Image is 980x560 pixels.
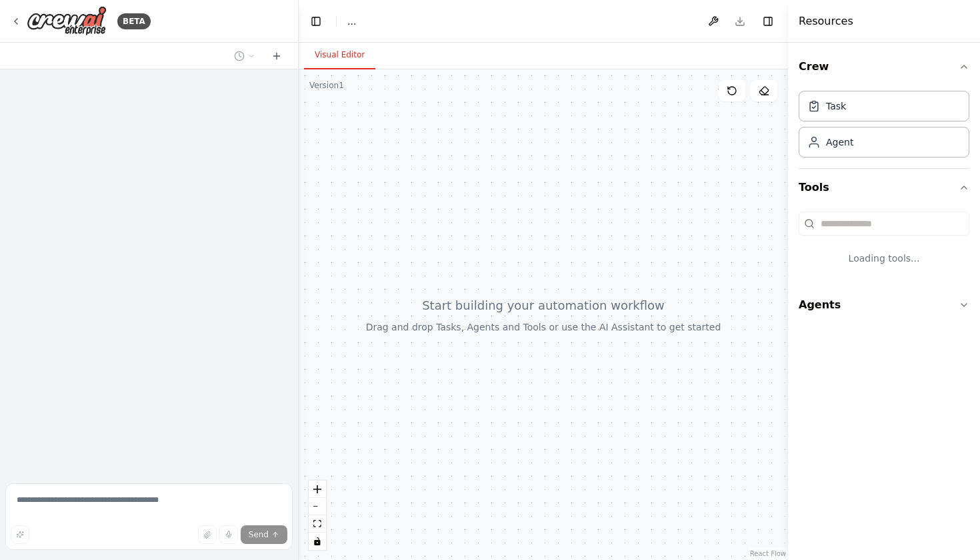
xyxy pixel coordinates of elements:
[309,515,326,533] button: fit view
[347,15,356,28] nav: breadcrumb
[309,481,326,498] button: zoom in
[799,286,969,324] button: Agents
[347,15,356,28] span: ...
[799,169,969,206] button: Tools
[219,525,238,544] button: Click to speak your automation idea
[229,48,261,64] button: Switch to previous chat
[759,12,777,31] button: Hide right sidebar
[266,48,287,64] button: Start a new chat
[750,550,786,557] a: React Flow attribution
[117,13,151,29] div: BETA
[309,498,326,515] button: zoom out
[304,41,375,69] button: Visual Editor
[309,533,326,550] button: toggle interactivity
[309,80,344,91] div: Version 1
[799,48,969,85] button: Crew
[799,13,853,29] h4: Resources
[826,99,846,113] div: Task
[799,241,969,276] div: Loading tools...
[307,12,325,31] button: Hide left sidebar
[241,525,287,544] button: Send
[799,206,969,286] div: Tools
[11,525,29,544] button: Improve this prompt
[249,529,269,540] span: Send
[309,481,326,550] div: React Flow controls
[27,6,107,36] img: Logo
[198,525,217,544] button: Upload files
[799,85,969,168] div: Crew
[826,135,853,149] div: Agent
